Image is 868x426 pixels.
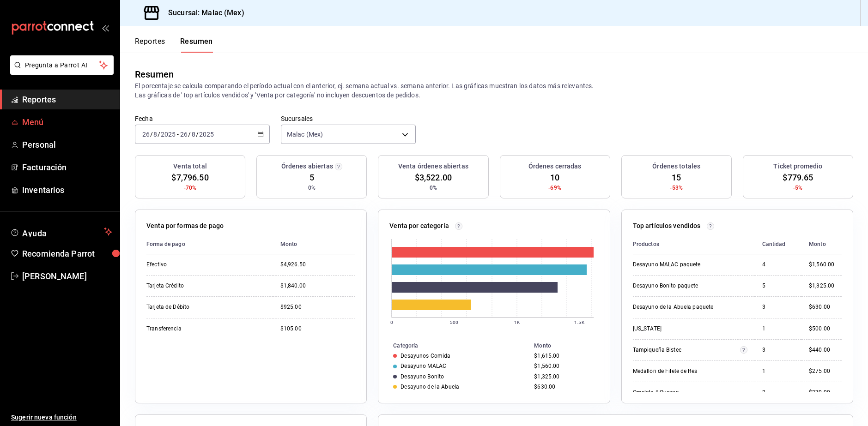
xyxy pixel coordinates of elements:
div: 3 [762,303,794,311]
button: open_drawer_menu [102,24,109,31]
div: $1,560.00 [534,363,595,369]
input: -- [191,131,196,138]
p: Top artículos vendidos [633,221,701,231]
span: Malac (Mex) [287,130,323,139]
th: Monto [801,234,842,254]
div: Desayuno MALAC [401,363,446,369]
div: Medallon de Filete de Res [633,367,725,375]
span: Sugerir nueva función [11,413,112,422]
div: $1,325.00 [809,282,842,290]
input: -- [180,131,188,138]
label: Sucursales [281,115,416,122]
span: $3,522.00 [415,171,452,184]
button: Reportes [135,37,165,53]
h3: Ticket promedio [773,162,822,171]
span: [PERSON_NAME] [22,270,112,282]
th: Cantidad [755,234,801,254]
span: -69% [548,184,561,192]
div: [US_STATE] [633,325,725,333]
span: -5% [793,184,802,192]
div: Desayuno de la Abuela [401,384,459,390]
span: / [150,131,153,138]
h3: Venta total [173,162,206,171]
span: -70% [184,184,197,192]
span: $7,796.50 [171,171,208,184]
button: Pregunta a Parrot AI [10,55,114,75]
span: Personal [22,138,112,151]
div: Tarjeta Crédito [146,282,239,290]
div: Omelete 4 Quesos [633,389,725,396]
text: 1K [514,320,520,325]
button: Resumen [180,37,213,53]
div: 3 [762,346,794,354]
div: Tarjeta de Débito [146,303,239,311]
div: $440.00 [809,346,842,354]
span: / [158,131,160,138]
div: $275.00 [809,367,842,375]
span: $779.65 [783,171,813,184]
span: 0% [430,184,437,192]
span: 0% [308,184,316,192]
svg: Artículos relacionados por el SKU: Tampiqueña Bistec (2.000000), Tampiqueña Bistec MALAC PAQ (1.0... [740,346,747,354]
th: Forma de pago [146,234,273,254]
div: 5 [762,282,794,290]
div: $925.00 [280,303,356,311]
input: ---- [199,131,214,138]
div: Desayuno Bonito [401,373,444,380]
div: navigation tabs [135,37,213,53]
div: Tampiqueña Bistec [633,346,725,354]
span: / [188,131,191,138]
div: $630.00 [534,384,595,390]
span: -53% [670,184,683,192]
span: Facturación [22,161,112,174]
input: ---- [160,131,176,138]
h3: Venta órdenes abiertas [398,162,468,171]
div: $630.00 [809,303,842,311]
div: $500.00 [809,325,842,333]
span: - [177,131,179,138]
th: Monto [273,234,356,254]
th: Productos [633,234,755,254]
div: Desayuno MALAC paquete [633,261,725,269]
div: $105.00 [280,325,356,333]
span: Ayuda [22,226,100,237]
span: / [196,131,199,138]
div: $270.00 [809,389,842,396]
div: Desayunos Comida [401,353,450,359]
div: 2 [762,389,794,396]
div: 4 [762,261,794,269]
span: Menú [22,116,112,128]
div: Desayuno Bonito paquete [633,282,725,290]
p: El porcentaje se calcula comparando el período actual con el anterior, ej. semana actual vs. sema... [135,81,853,100]
div: $1,325.00 [534,373,595,380]
h3: Órdenes totales [652,162,700,171]
label: Fecha [135,115,270,122]
span: 15 [672,171,681,184]
a: Pregunta a Parrot AI [6,67,114,77]
div: 1 [762,367,794,375]
div: Efectivo [146,261,239,269]
p: Venta por formas de pago [146,221,224,231]
th: Categoría [378,341,530,351]
div: $4,926.50 [280,261,356,269]
span: Pregunta a Parrot AI [25,60,99,70]
div: Desayuno de la Abuela paquete [633,303,725,311]
th: Monto [530,341,609,351]
span: 5 [310,171,314,184]
span: Recomienda Parrot [22,247,112,260]
div: $1,615.00 [534,353,595,359]
div: 1 [762,325,794,333]
input: -- [153,131,158,138]
span: 10 [550,171,559,184]
text: 0 [390,320,393,325]
input: -- [142,131,150,138]
text: 1.5K [575,320,585,325]
div: Resumen [135,67,174,81]
span: Inventarios [22,184,112,196]
span: Reportes [22,93,112,106]
h3: Órdenes abiertas [281,162,333,171]
div: Transferencia [146,325,239,333]
div: $1,560.00 [809,261,842,269]
h3: Sucursal: Malac (Mex) [161,7,244,18]
text: 500 [450,320,458,325]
